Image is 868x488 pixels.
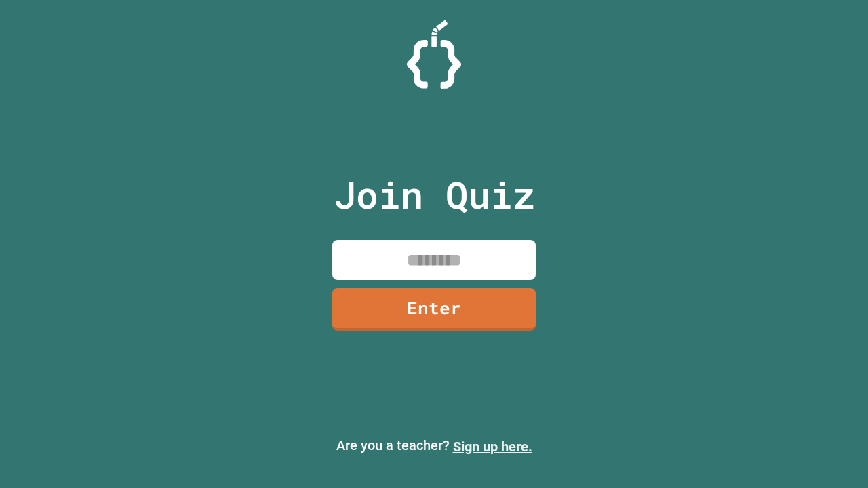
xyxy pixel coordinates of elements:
iframe: chat widget [755,375,854,432]
iframe: chat widget [811,434,854,474]
p: Join Quiz [334,167,535,223]
p: Are you a teacher? [11,435,857,457]
a: Enter [332,288,536,331]
img: Logo.svg [407,20,461,89]
a: Sign up here. [453,439,532,455]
